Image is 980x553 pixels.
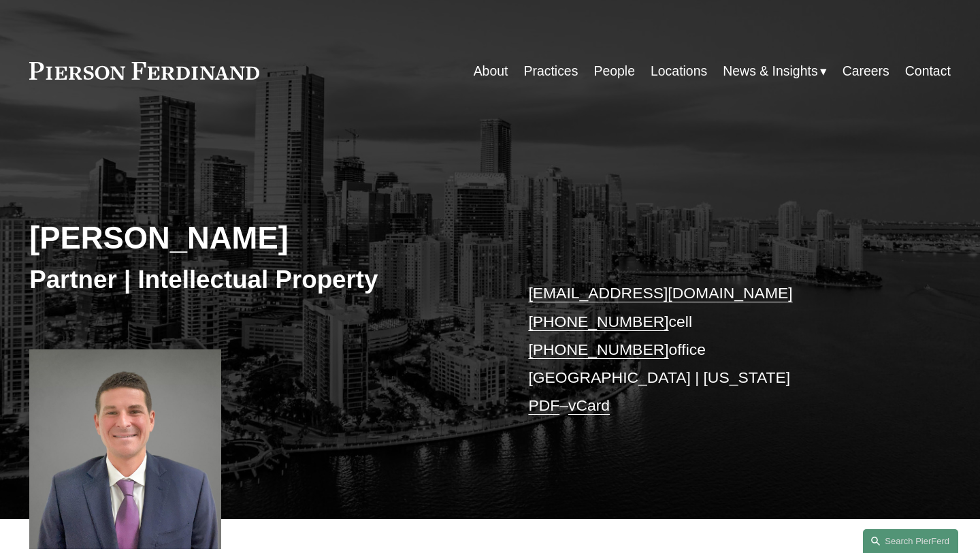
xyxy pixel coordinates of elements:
a: Contact [905,58,951,84]
a: Careers [843,58,889,84]
a: [EMAIL_ADDRESS][DOMAIN_NAME] [528,284,792,302]
a: Search this site [863,529,958,553]
a: [PHONE_NUMBER] [528,341,668,358]
h2: [PERSON_NAME] [29,220,490,257]
a: People [593,58,635,84]
h3: Partner | Intellectual Property [29,264,490,295]
a: [PHONE_NUMBER] [528,313,668,330]
a: folder dropdown [723,58,826,84]
a: About [474,58,508,84]
a: PDF [528,396,559,414]
a: vCard [568,396,610,414]
a: Practices [523,58,578,84]
p: cell office [GEOGRAPHIC_DATA] | [US_STATE] – [528,279,912,420]
span: News & Insights [723,59,817,83]
a: Locations [651,58,707,84]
